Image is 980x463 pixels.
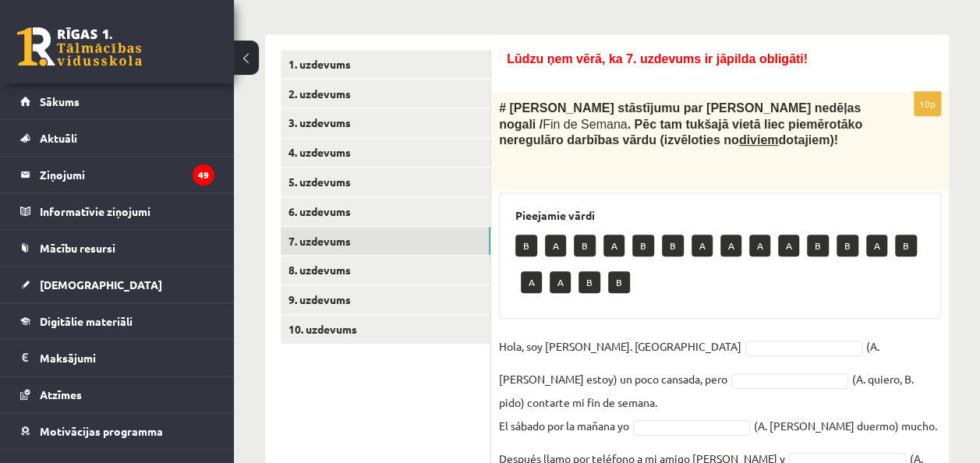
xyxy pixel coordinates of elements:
p: B [895,235,917,256]
a: 10. uzdevums [281,315,490,344]
a: Ziņojumi49 [20,157,214,193]
p: A [521,271,542,293]
a: Motivācijas programma [20,413,214,449]
p: B [608,271,630,293]
a: Informatīvie ziņojumi [20,193,214,229]
p: B [632,235,654,256]
p: A [545,235,566,256]
p: 10p [914,91,941,116]
p: A [778,235,799,256]
span: Digitālie materiāli [40,314,133,328]
p: A [550,271,571,293]
a: 1. uzdevums [281,50,490,79]
p: A [692,235,713,256]
span: [DEMOGRAPHIC_DATA] [40,277,162,292]
span: Motivācijas programma [40,424,163,438]
a: Rīgas 1. Tālmācības vidusskola [17,27,142,66]
span: Sākums [40,94,80,108]
a: Maksājumi [20,340,214,376]
span: Lūdzu ņem vērā, ka 7. uzdevums ir jāpilda obligāti! [507,52,808,65]
a: 6. uzdevums [281,197,490,226]
span: # [PERSON_NAME] stāstījumu par [PERSON_NAME] nedēļas nogali / [499,101,861,131]
a: Sākums [20,83,214,119]
a: Aktuāli [20,120,214,156]
p: A [720,235,741,256]
a: 5. uzdevums [281,168,490,196]
a: 8. uzdevums [281,256,490,285]
span: Fin de Semana [543,118,628,131]
u: diviem [739,133,779,147]
p: B [807,235,829,256]
a: 7. uzdevums [281,227,490,256]
p: A [603,235,624,256]
span: Aktuāli [40,131,77,145]
a: Mācību resursi [20,230,214,266]
a: Atzīmes [20,376,214,412]
p: A [749,235,770,256]
i: 49 [193,164,214,186]
p: B [837,235,858,256]
span: Mācību resursi [40,241,115,255]
p: B [578,271,600,293]
legend: Maksājumi [40,340,214,376]
legend: Ziņojumi [40,157,214,193]
span: Atzīmes [40,387,82,401]
p: B [515,235,537,256]
h3: Pieejamie vārdi [515,209,925,222]
a: 9. uzdevums [281,285,490,314]
p: A [866,235,887,256]
a: 4. uzdevums [281,138,490,167]
p: El sábado por la mañana yo [499,414,629,437]
a: 2. uzdevums [281,80,490,108]
p: B [662,235,684,256]
p: Hola, soy [PERSON_NAME]. [GEOGRAPHIC_DATA] [499,334,741,358]
span: . Pēc tam tukšajā vietā liec piemērotāko neregulāro darbības vārdu (izvēloties no dotajiem)! [499,118,862,147]
a: [DEMOGRAPHIC_DATA] [20,267,214,302]
p: B [574,235,596,256]
legend: Informatīvie ziņojumi [40,193,214,229]
a: Digitālie materiāli [20,303,214,339]
a: 3. uzdevums [281,108,490,137]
